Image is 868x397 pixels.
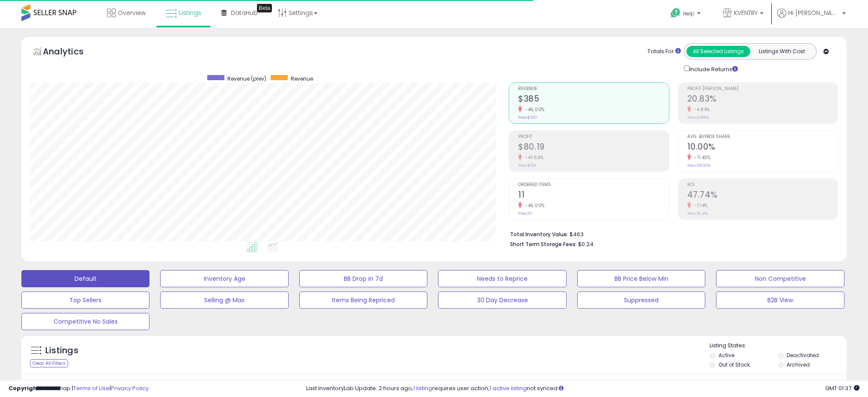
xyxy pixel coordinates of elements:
span: Avg. Buybox Share [687,135,838,139]
div: Include Returns [677,64,748,74]
h2: 10.00% [687,142,838,153]
span: Listings [179,9,201,17]
a: Hi [PERSON_NAME] [777,9,846,28]
small: -47.66% [522,154,544,161]
small: Prev: 51.41% [687,211,708,216]
strong: Copyright [9,384,40,392]
div: Tooltip anchor [257,4,272,12]
h2: 20.83% [687,94,838,105]
button: Non Competitive [716,270,844,287]
span: Ordered Items [518,183,668,187]
div: Last InventoryLab Update: 2 hours ago, requires user action, not synced. [306,385,859,393]
button: Default [21,270,149,287]
small: Prev: $153 [518,163,536,168]
span: 2025-09-10 01:37 GMT [825,384,859,392]
small: Prev: 35.00% [687,163,710,168]
button: B2B View [716,292,844,309]
small: -45.00% [522,106,545,113]
span: ROI [687,183,838,187]
a: 1 listing [413,384,432,392]
span: KVENTRY [734,9,758,17]
label: Out of Stock [719,361,750,368]
button: BB Drop in 7d [299,270,427,287]
b: Short Term Storage Fees: [510,241,577,248]
button: Inventory Age [160,270,288,287]
span: Hi [PERSON_NAME] [788,9,840,17]
button: Needs to Reprice [438,270,566,287]
label: Deactivated [787,352,819,359]
h5: Analytics [43,45,100,60]
span: Revenue (prev) [227,75,266,82]
small: Prev: $700 [518,115,537,120]
button: Selling @ Max [160,292,288,309]
button: BB Price Below Min [577,270,705,287]
p: Listing States: [710,342,847,350]
button: Items Being Repriced [299,292,427,309]
div: Totals For [647,48,681,56]
span: Revenue [291,75,313,82]
small: Prev: 20 [518,211,532,216]
small: Prev: 21.89% [687,115,709,120]
h2: 47.74% [687,190,838,202]
button: Top Sellers [21,292,149,309]
a: 1 active listing [489,384,527,392]
button: Listings With Cost [750,46,814,57]
h2: $385 [518,94,668,105]
small: -7.14% [691,202,708,209]
div: seller snap | | [9,385,149,393]
span: $0.24 [578,240,594,248]
small: -45.00% [522,202,545,209]
span: Revenue [518,87,668,91]
span: Profit [518,135,668,139]
b: Total Inventory Value: [510,231,568,238]
h2: 11 [518,190,668,202]
span: Help [683,10,695,17]
li: $463 [510,229,832,239]
span: DataHub [231,9,258,17]
h2: $80.19 [518,142,668,153]
span: Overview [118,9,146,17]
div: Clear All Filters [30,359,68,367]
i: Get Help [670,8,681,18]
small: -4.84% [691,106,710,113]
button: 30 Day Decrease [438,292,566,309]
small: -71.43% [691,154,711,161]
button: Competitive No Sales [21,313,149,330]
a: Help [664,1,709,28]
h5: Listings [45,345,78,357]
button: All Selected Listings [686,46,750,57]
label: Active [719,352,734,359]
span: Profit [PERSON_NAME] [687,87,838,91]
label: Archived [787,361,810,368]
button: Suppressed [577,292,705,309]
